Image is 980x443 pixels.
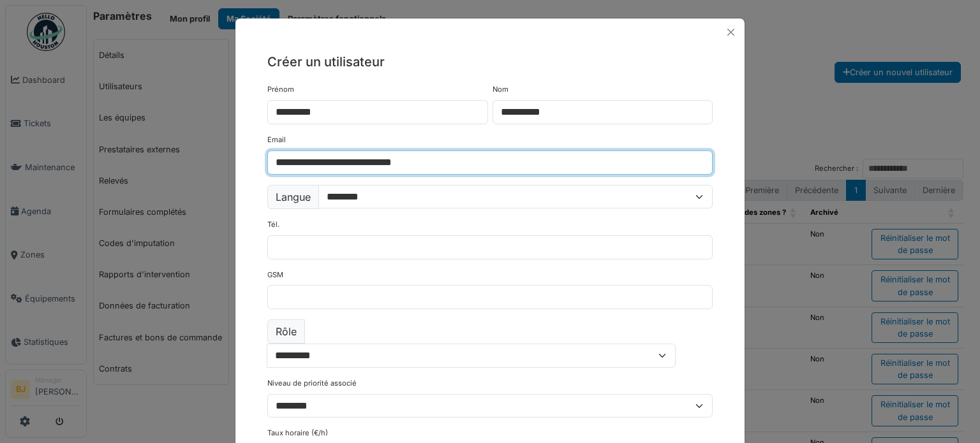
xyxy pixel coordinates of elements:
[267,219,279,230] label: Tél.
[267,52,713,71] h5: Créer un utilisateur
[493,84,509,95] label: Nom
[267,134,286,145] label: Email
[267,378,357,389] label: Niveau de priorité associé
[267,84,294,95] label: Prénom
[267,270,283,280] label: GSM
[267,428,328,439] label: Taux horaire (€/h)
[267,185,319,209] label: Langue
[267,319,305,344] label: Rôle
[722,24,739,41] button: Close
